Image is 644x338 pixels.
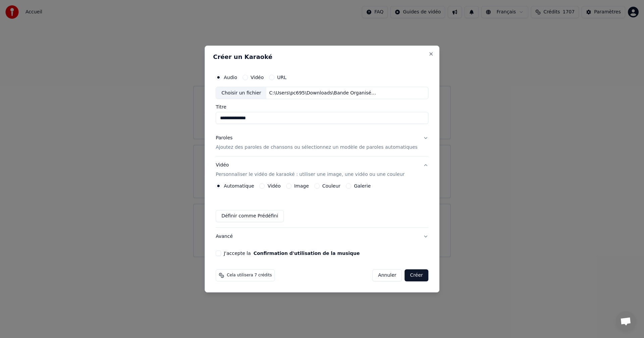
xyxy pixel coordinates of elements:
[322,184,340,188] label: Couleur
[277,75,286,80] label: URL
[294,184,309,188] label: Image
[216,157,428,184] button: VidéoPersonnaliser le vidéo de karaoké : utiliser une image, une vidéo ou une couleur
[267,90,381,96] div: C:\Users\pc695\Downloads\Bande Organisée - Sch Kofs [DATE] Naps Soso maness Elams Solda Houari Cl...
[227,273,272,278] span: Cela utilisera 7 crédits
[216,210,284,222] button: Définir comme Prédéfini
[216,105,428,110] label: Titre
[216,144,418,151] p: Ajoutez des paroles de chansons ou sélectionnez un modèle de paroles automatiques
[224,75,237,80] label: Audio
[224,251,360,256] label: J'accepte la
[216,171,405,178] p: Personnaliser le vidéo de karaoké : utiliser une image, une vidéo ou une couleur
[405,269,428,281] button: Créer
[372,269,402,281] button: Annuler
[254,251,360,256] button: J'accepte la
[216,162,405,178] div: Vidéo
[216,87,266,99] div: Choisir un fichier
[224,184,254,188] label: Automatique
[216,135,232,142] div: Paroles
[216,183,428,227] div: VidéoPersonnaliser le vidéo de karaoké : utiliser une image, une vidéo ou une couleur
[251,75,264,80] label: Vidéo
[213,54,431,60] h2: Créer un Karaoké
[216,228,428,245] button: Avancé
[216,130,428,156] button: ParolesAjoutez des paroles de chansons ou sélectionnez un modèle de paroles automatiques
[354,184,371,188] label: Galerie
[268,184,281,188] label: Vidéo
